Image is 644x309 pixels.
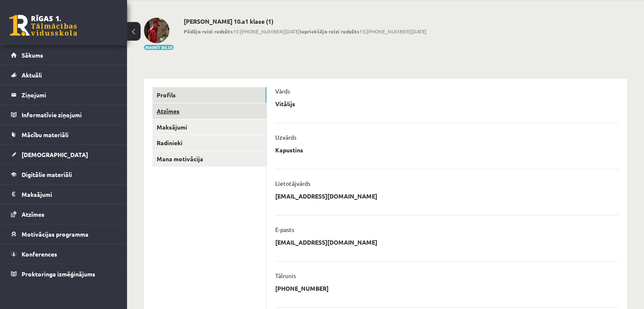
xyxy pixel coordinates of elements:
[152,87,266,103] a: Profils
[275,133,296,141] p: Uzvārds
[275,100,295,108] p: Vitālijs
[11,145,116,164] a: [DEMOGRAPHIC_DATA]
[275,226,294,233] p: E-pasts
[22,210,44,218] span: Atzīmes
[11,165,116,184] a: Digitālie materiāli
[22,105,116,124] legend: Informatīvie ziņojumi
[22,85,116,105] legend: Ziņojumi
[22,51,43,59] span: Sākums
[152,135,266,151] a: Radinieki
[11,105,116,124] a: Informatīvie ziņojumi
[144,18,169,43] img: Vitālijs Kapustins
[11,204,116,224] a: Atzīmes
[22,131,69,138] span: Mācību materiāli
[184,28,233,35] b: Pēdējo reizi redzēts
[11,224,116,244] a: Motivācijas programma
[184,18,426,25] h2: [PERSON_NAME] 10.a1 klase (1)
[11,85,116,105] a: Ziņojumi
[11,65,116,85] a: Aktuāli
[152,103,266,119] a: Atzīmes
[275,146,303,154] p: Kapustins
[144,45,174,50] button: Mainīt bildi
[275,192,377,200] p: [EMAIL_ADDRESS][DOMAIN_NAME]
[22,250,57,258] span: Konferences
[11,185,116,204] a: Maksājumi
[22,185,116,204] legend: Maksājumi
[11,244,116,264] a: Konferences
[275,284,329,292] p: [PHONE_NUMBER]
[22,270,95,278] span: Proktoringa izmēģinājums
[275,238,377,246] p: [EMAIL_ADDRESS][DOMAIN_NAME]
[9,15,77,36] a: Rīgas 1. Tālmācības vidusskola
[275,272,296,279] p: Tālrunis
[184,28,426,35] span: 15:[PHONE_NUMBER][DATE] 15:[PHONE_NUMBER][DATE]
[22,171,72,178] span: Digitālie materiāli
[22,230,88,238] span: Motivācijas programma
[275,87,290,95] p: Vārds
[152,151,266,167] a: Mana motivācija
[22,71,42,79] span: Aktuāli
[22,151,88,158] span: [DEMOGRAPHIC_DATA]
[11,264,116,284] a: Proktoringa izmēģinājums
[275,179,310,187] p: Lietotājvārds
[11,45,116,65] a: Sākums
[300,28,359,35] b: Iepriekšējo reizi redzēts
[152,119,266,135] a: Maksājumi
[11,125,116,144] a: Mācību materiāli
